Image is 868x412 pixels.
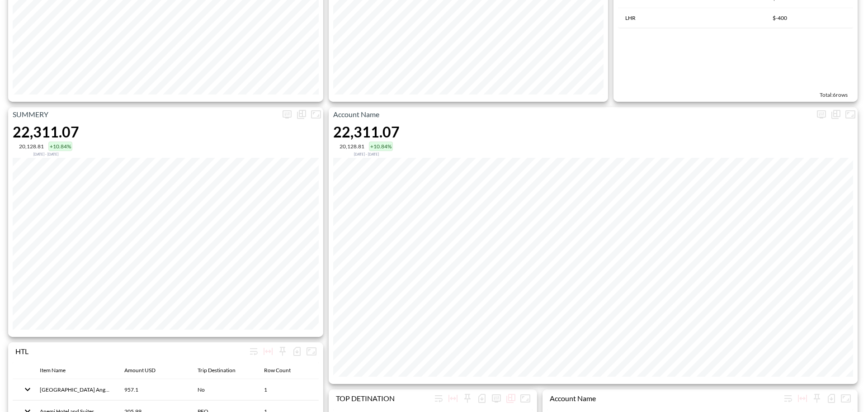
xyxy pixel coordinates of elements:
[15,347,246,355] div: HTL
[304,344,319,359] button: Fullscreen
[765,8,853,28] th: $-400
[20,382,35,397] button: expand row
[33,379,117,400] th: Hilton London Angel Islington
[124,365,156,376] div: Amount USD
[48,142,72,151] div: +10.84%
[829,107,843,122] div: Show as…
[264,365,302,376] span: Row Count
[264,365,291,376] div: Row Count
[40,365,77,376] span: Item Name
[309,107,323,122] button: Fullscreen
[489,391,504,406] button: more
[257,379,319,400] th: 1
[781,391,795,406] div: Wrap text
[333,123,400,141] div: 22,311.07
[8,109,280,120] p: SUMMERY
[246,344,261,359] div: Wrap text
[190,379,257,400] th: No
[618,8,765,28] th: LHR
[550,394,781,403] div: Account Name
[369,142,393,151] div: +10.84%
[336,394,431,403] div: TOP DETINATION
[518,391,533,406] button: Fullscreen
[814,107,829,122] span: Display settings
[275,344,290,359] div: Sticky left columns: 0
[333,151,400,156] div: Compared to Sep 27, 2025 - Sep 29, 2025
[843,107,858,122] button: Fullscreen
[340,143,364,150] div: 20,128.81
[504,391,518,406] div: Show as…
[198,365,236,376] div: Trip Destination
[814,107,829,122] button: more
[329,109,814,120] p: Account Name
[261,344,275,359] div: Toggle table layout between fixed and auto (default: auto)
[489,391,504,406] span: Display settings
[280,107,294,122] button: more
[839,391,853,406] button: Fullscreen
[40,365,66,376] div: Item Name
[19,143,44,150] div: 20,128.81
[460,391,475,406] div: Sticky left columns: 0
[810,391,824,406] div: Sticky left columns: 0
[446,391,460,406] div: Toggle table layout between fixed and auto (default: auto)
[198,365,247,376] span: Trip Destination
[795,391,810,406] div: Toggle table layout between fixed and auto (default: auto)
[117,379,190,400] th: 957.1
[280,107,294,122] span: Display settings
[820,91,848,98] span: Total: 6 rows
[13,123,79,141] div: 22,311.07
[13,151,79,156] div: Compared to Sep 27, 2025 - Sep 29, 2025
[294,107,309,122] div: Show as…
[124,365,167,376] span: Amount USD
[431,391,446,406] div: Wrap text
